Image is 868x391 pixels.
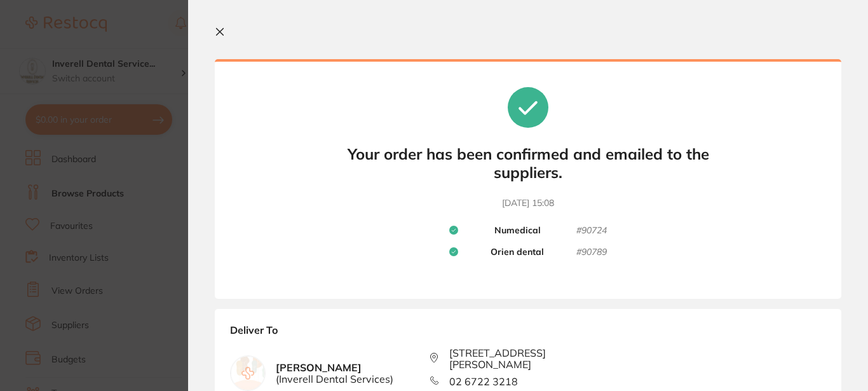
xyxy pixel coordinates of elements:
b: Numedical [494,225,541,237]
b: [PERSON_NAME] [276,362,393,385]
img: empty.jpg [231,356,265,390]
small: # 90724 [576,225,607,237]
b: Orien dental [491,247,544,258]
b: Deliver To [230,324,826,346]
span: 02 6722 3218 [449,376,518,387]
small: # 90789 [576,247,607,258]
span: ( Inverell Dental Services ) [276,373,393,385]
b: Your order has been confirmed and emailed to the suppliers. [337,145,719,182]
span: [STREET_ADDRESS][PERSON_NAME] [449,347,628,371]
